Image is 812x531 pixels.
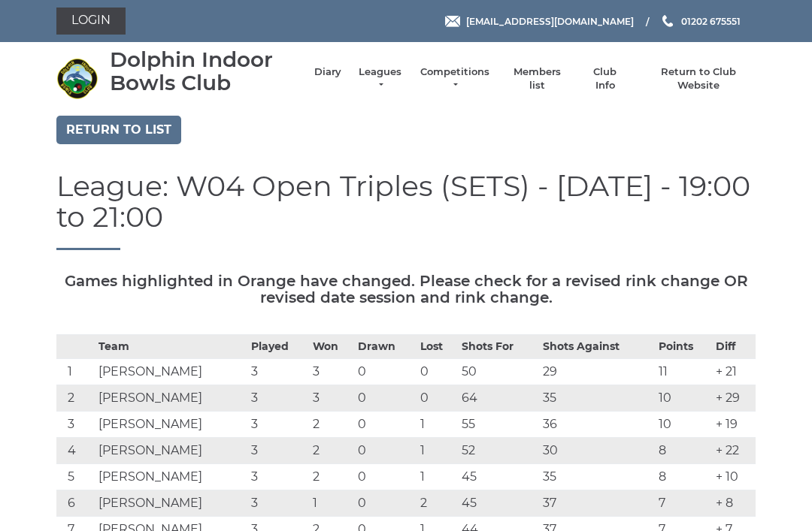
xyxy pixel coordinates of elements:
td: 45 [458,490,539,517]
h5: Games highlighted in Orange have changed. Please check for a revised rink change OR revised date ... [56,273,756,306]
td: 3 [309,385,354,412]
td: + 29 [712,385,756,412]
td: 0 [354,359,416,385]
td: 3 [247,464,309,490]
td: [PERSON_NAME] [95,464,247,490]
td: + 10 [712,464,756,490]
td: 0 [354,385,416,412]
td: 37 [539,490,655,517]
a: Email [EMAIL_ADDRESS][DOMAIN_NAME] [445,14,634,29]
td: 30 [539,438,655,464]
th: Points [655,335,713,359]
td: 0 [354,412,416,438]
th: Diff [712,335,756,359]
th: Shots For [458,335,539,359]
th: Drawn [354,335,416,359]
td: 2 [309,438,354,464]
td: [PERSON_NAME] [95,359,247,385]
div: Dolphin Indoor Bowls Club [110,48,299,95]
a: Club Info [583,65,627,92]
td: [PERSON_NAME] [95,385,247,412]
td: 35 [539,385,655,412]
td: + 19 [712,412,756,438]
a: Diary [314,65,341,79]
td: 3 [56,412,95,438]
td: [PERSON_NAME] [95,490,247,517]
td: 45 [458,464,539,490]
td: 10 [655,385,713,412]
img: Phone us [662,15,673,27]
a: Members list [505,65,568,92]
td: [PERSON_NAME] [95,412,247,438]
img: Dolphin Indoor Bowls Club [56,58,98,99]
span: [EMAIL_ADDRESS][DOMAIN_NAME] [466,15,634,26]
a: Return to Club Website [642,65,756,92]
a: Leagues [356,65,404,92]
th: Won [309,335,354,359]
td: 3 [247,359,309,385]
td: 11 [655,359,713,385]
th: Shots Against [539,335,655,359]
span: 01202 675551 [681,15,741,26]
th: Lost [417,335,458,359]
td: 55 [458,412,539,438]
td: 0 [354,490,416,517]
td: 4 [56,438,95,464]
td: + 22 [712,438,756,464]
td: 64 [458,385,539,412]
td: 10 [655,412,713,438]
td: 0 [354,464,416,490]
h1: League: W04 Open Triples (SETS) - [DATE] - 19:00 to 21:00 [56,170,756,251]
td: 3 [309,359,354,385]
td: [PERSON_NAME] [95,438,247,464]
td: + 21 [712,359,756,385]
td: 1 [417,464,458,490]
td: 1 [56,359,95,385]
td: 50 [458,359,539,385]
td: 7 [655,490,713,517]
td: 2 [56,385,95,412]
td: 5 [56,464,95,490]
td: 29 [539,359,655,385]
td: 1 [417,412,458,438]
td: 8 [655,438,713,464]
td: 0 [417,385,458,412]
td: 2 [417,490,458,517]
th: Played [247,335,309,359]
td: 0 [417,359,458,385]
td: 3 [247,412,309,438]
a: Phone us 01202 675551 [660,14,741,29]
td: 52 [458,438,539,464]
img: Email [445,16,460,27]
a: Return to list [56,116,181,144]
a: Competitions [419,65,491,92]
td: 1 [309,490,354,517]
td: 8 [655,464,713,490]
td: 3 [247,438,309,464]
td: 3 [247,490,309,517]
td: 6 [56,490,95,517]
a: Login [56,8,126,35]
td: 2 [309,412,354,438]
td: 0 [354,438,416,464]
td: + 8 [712,490,756,517]
td: 36 [539,412,655,438]
td: 35 [539,464,655,490]
td: 2 [309,464,354,490]
td: 3 [247,385,309,412]
td: 1 [417,438,458,464]
th: Team [95,335,247,359]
